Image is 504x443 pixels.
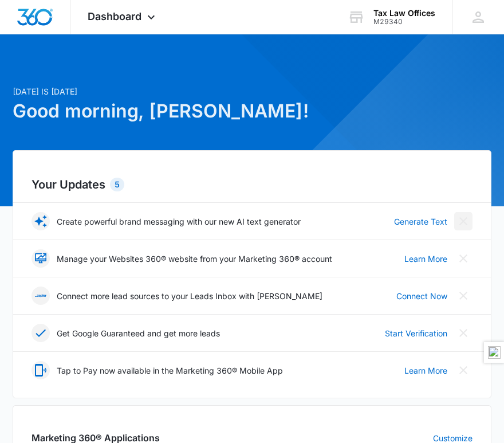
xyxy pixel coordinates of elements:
[31,176,472,193] h2: Your Updates
[373,9,435,18] div: account name
[13,97,491,125] h1: Good morning, [PERSON_NAME]!
[13,85,491,97] p: [DATE] is [DATE]
[454,249,472,268] button: Close
[57,290,322,302] p: Connect more lead sources to your Leads Inbox with [PERSON_NAME]
[110,178,124,191] div: 5
[404,364,447,377] a: Learn More
[88,10,141,22] span: Dashboard
[57,215,301,228] p: Create powerful brand messaging with our new AI text generator
[454,324,472,342] button: Close
[57,327,220,339] p: Get Google Guaranteed and get more leads
[57,364,283,377] p: Tap to Pay now available in the Marketing 360® Mobile App
[454,361,472,379] button: Close
[57,253,332,265] p: Manage your Websites 360® website from your Marketing 360® account
[404,253,447,265] a: Learn More
[394,215,447,228] a: Generate Text
[373,18,435,26] div: account id
[454,287,472,305] button: Close
[454,212,472,230] button: Close
[396,290,447,302] a: Connect Now
[385,327,447,339] a: Start Verification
